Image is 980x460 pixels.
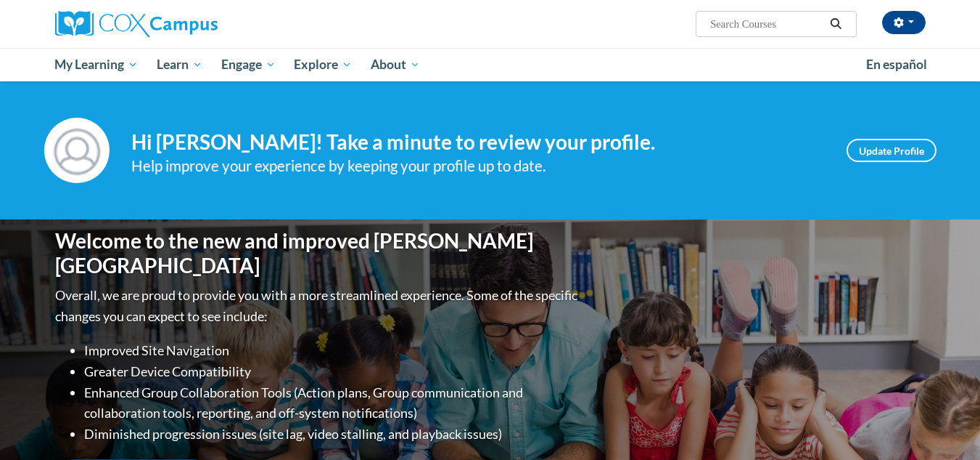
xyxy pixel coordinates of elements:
span: Learn [157,56,202,73]
a: Update Profile [847,139,936,162]
h4: Hi [PERSON_NAME]! Take a minute to review your profile. [131,130,825,155]
div: Help improve your experience by keeping your profile up to date. [131,154,825,178]
a: My Learning [46,48,148,81]
p: Overall, we are proud to provide you with a more streamlined experience. Some of the specific cha... [55,285,581,327]
li: Enhanced Group Collaboration Tools (Action plans, Group communication and collaboration tools, re... [84,382,581,424]
input: Search Courses [709,15,825,33]
img: Cox Campus [55,11,218,37]
div: Main menu [33,48,947,81]
span: Engage [221,56,276,73]
a: Cox Campus [55,11,331,37]
a: About [361,48,429,81]
span: En español [866,57,927,72]
iframe: Button to launch messaging window [922,402,968,448]
button: Account Settings [882,11,926,34]
span: My Learning [54,56,138,73]
a: En español [857,49,936,80]
a: Explore [284,48,361,81]
button: Search [825,15,847,33]
span: Explore [294,56,352,73]
li: Improved Site Navigation [84,340,581,361]
h1: Welcome to the new and improved [PERSON_NAME][GEOGRAPHIC_DATA] [55,229,581,278]
img: Profile Image [44,118,110,183]
li: Diminished progression issues (site lag, video stalling, and playback issues) [84,424,581,445]
a: Learn [147,48,212,81]
span: About [371,56,420,73]
li: Greater Device Compatibility [84,361,581,382]
a: Engage [212,48,285,81]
